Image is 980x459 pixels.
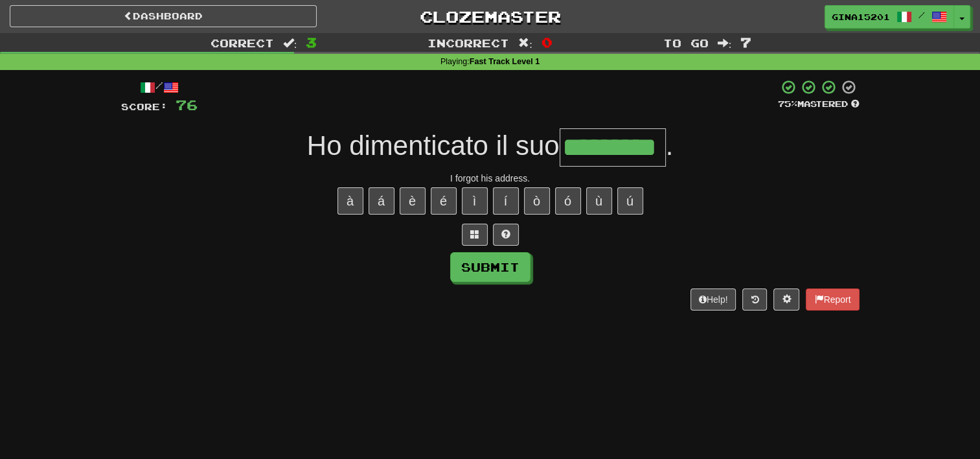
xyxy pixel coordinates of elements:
button: Submit [450,252,530,282]
span: Score: [121,101,168,112]
a: Clozemaster [336,5,643,28]
button: ì [462,187,488,215]
a: gina15201 / [825,5,954,29]
span: 0 [541,34,553,50]
button: è [400,187,426,215]
span: 75 % [778,99,797,109]
div: Mastered [778,99,860,110]
span: Ho dimenticato il suo [307,130,560,161]
span: Correct [211,36,274,49]
span: . [666,130,674,161]
button: ù [586,187,612,215]
span: To go [663,36,709,49]
button: é [431,187,457,215]
strong: Fast Track Level 1 [470,57,540,66]
button: Report [806,288,859,311]
button: Round history (alt+y) [742,288,767,311]
span: gina15201 [832,11,890,23]
div: / [121,79,198,95]
span: 76 [176,97,198,113]
button: ò [524,187,550,215]
div: I forgot his address. [121,172,860,185]
span: / [918,10,925,19]
button: ó [555,187,581,215]
a: Dashboard [10,5,317,27]
button: Single letter hint - you only get 1 per sentence and score half the points! alt+h [493,224,519,246]
span: : [518,38,532,49]
span: Incorrect [427,36,509,49]
span: : [283,38,297,49]
button: ú [617,187,643,215]
button: á [369,187,394,215]
button: à [337,187,363,215]
span: : [718,38,732,49]
span: 3 [306,34,317,50]
button: Switch sentence to multiple choice alt+p [462,224,488,246]
button: Help! [690,288,736,311]
button: í [493,187,519,215]
span: 7 [740,34,751,50]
